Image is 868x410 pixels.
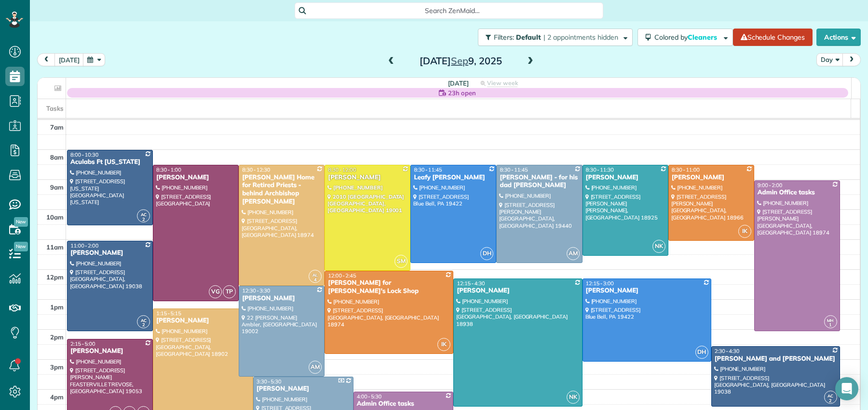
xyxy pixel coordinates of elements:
span: 8:30 - 12:30 [242,166,270,173]
small: 2 [137,215,149,224]
span: MH [827,318,834,323]
span: 8:30 - 11:45 [500,166,528,173]
span: 2:15 - 5:00 [70,340,95,347]
span: 8:30 - 11:00 [672,166,700,173]
span: 8:00 - 10:30 [70,151,98,158]
span: AC [141,318,147,323]
span: 3:30 - 5:30 [257,378,282,385]
span: Tasks [46,104,64,112]
span: Default [516,33,542,42]
div: [PERSON_NAME] [70,347,150,355]
span: 8:30 - 11:30 [586,166,614,173]
button: prev [37,53,55,66]
button: Day [816,53,843,66]
span: NK [567,391,580,404]
span: 12pm [46,273,64,281]
small: 4 [309,276,321,285]
div: Admin Office tasks [757,189,837,197]
button: [DATE] [54,53,84,66]
span: View week [487,79,518,87]
div: Open Intercom Messenger [835,377,858,400]
button: next [842,53,861,66]
small: 2 [137,321,149,330]
span: 8:30 - 1:00 [156,166,181,173]
span: 4pm [50,393,64,401]
span: 12:15 - 4:30 [457,280,485,287]
span: 1pm [50,303,64,311]
div: [PERSON_NAME] [156,174,236,182]
span: 11am [46,243,64,251]
div: [PERSON_NAME] [256,385,351,393]
span: NK [652,240,665,253]
div: [PERSON_NAME] and [PERSON_NAME] [714,355,837,363]
span: [DATE] [448,79,469,87]
div: [PERSON_NAME] [242,294,322,303]
a: Schedule Changes [733,29,813,46]
span: 4:00 - 5:30 [357,393,382,400]
span: Filters: [494,33,514,42]
span: 8:30 - 11:45 [414,166,442,173]
span: Colored by [654,33,720,42]
span: AC [827,393,833,398]
span: 12:15 - 3:00 [586,280,614,287]
div: [PERSON_NAME] [70,249,150,257]
span: 9am [50,183,64,191]
div: [PERSON_NAME] Home for Retired Priests - behind Archbishop [PERSON_NAME] [242,174,322,206]
button: Colored byCleaners [637,29,733,46]
div: Admin Office tasks [356,400,451,408]
span: | 2 appointments hidden [543,33,618,42]
button: Actions [816,29,861,46]
span: 8:30 - 12:00 [328,166,356,173]
a: Filters: Default | 2 appointments hidden [473,29,633,46]
span: DH [480,247,493,260]
div: Leafy [PERSON_NAME] [413,174,493,182]
h2: [DATE] 9, 2025 [400,56,521,66]
small: 1 [825,321,837,330]
div: [PERSON_NAME] [585,174,665,182]
span: New [14,217,28,227]
button: Filters: Default | 2 appointments hidden [478,29,633,46]
span: 11:00 - 2:00 [70,242,98,249]
span: 23h open [448,88,476,98]
span: DH [695,346,708,359]
div: [PERSON_NAME] for [PERSON_NAME]'s Lock Shop [327,279,450,295]
span: IK [738,225,751,238]
span: 2pm [50,333,64,341]
span: Cleaners [688,33,719,42]
span: New [14,242,28,251]
div: [PERSON_NAME] [456,287,579,295]
div: [PERSON_NAME] [671,174,751,182]
div: [PERSON_NAME] - for his dad [PERSON_NAME] [499,174,579,190]
span: AC [141,212,147,217]
div: [PERSON_NAME] [585,287,708,295]
span: AM [567,247,580,260]
span: TP [223,285,236,298]
span: SM [394,255,407,268]
span: 3pm [50,363,64,371]
span: AM [309,361,322,374]
small: 2 [825,396,837,406]
div: Aculabs Ft [US_STATE] [70,158,150,166]
span: 9:00 - 2:00 [758,182,783,189]
span: 8am [50,153,64,161]
span: 10am [46,213,64,221]
span: IK [437,338,450,351]
div: [PERSON_NAME] [156,317,250,325]
span: 12:30 - 3:30 [242,287,270,294]
span: VG [209,285,222,298]
span: Sep [451,55,468,67]
span: 12:00 - 2:45 [328,272,356,279]
span: 2:30 - 4:30 [715,348,740,354]
span: AL [312,272,318,278]
span: 7am [50,123,64,131]
span: 1:15 - 5:15 [156,310,181,317]
div: [PERSON_NAME] [327,174,407,182]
